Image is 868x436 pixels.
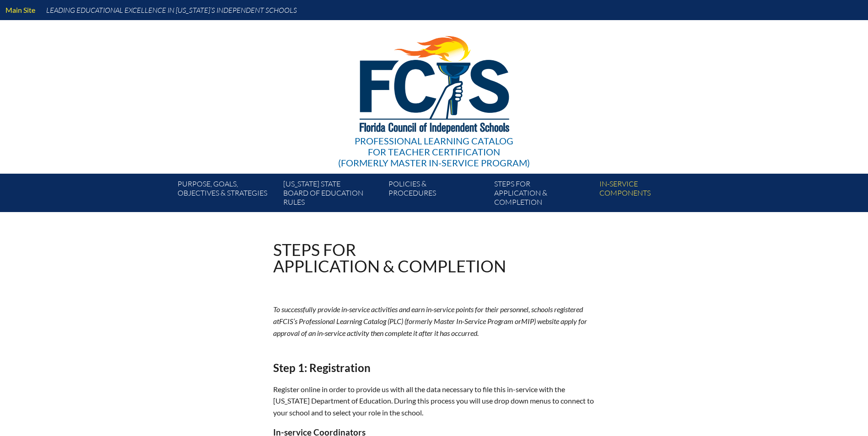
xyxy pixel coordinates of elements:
[338,135,530,168] div: Professional Learning Catalog (formerly Master In-service Program)
[368,146,500,157] span: for Teacher Certification
[174,177,279,212] a: Purpose, goals,objectives & strategies
[334,18,534,170] a: Professional Learning Catalog for Teacher Certification(formerly Master In-service Program)
[389,317,401,325] span: PLC
[273,303,595,339] p: To successfully provide in-service activities and earn in-service points for their personnel, sch...
[273,361,595,374] h2: Step 1: Registration
[273,383,595,419] p: Register online in order to provide us with all the data necessary to file this in-service with t...
[280,177,385,212] a: [US_STATE] StateBoard of Education rules
[521,317,534,325] span: MIP
[491,177,596,212] a: Steps forapplication & completion
[2,4,39,16] a: Main Site
[279,317,293,325] span: FCIS
[385,177,490,212] a: Policies &Procedures
[340,20,528,145] img: FCISlogo221.eps
[273,241,506,274] h1: Steps for application & completion
[596,177,701,212] a: In-servicecomponents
